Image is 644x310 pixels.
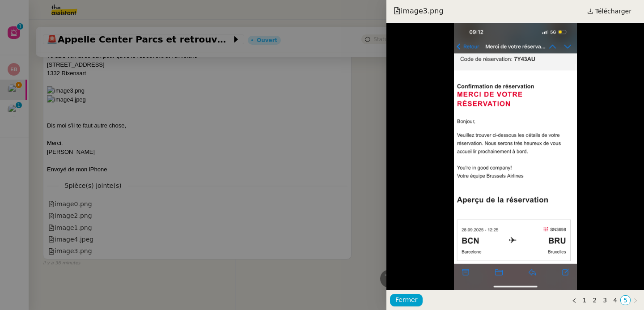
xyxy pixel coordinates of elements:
a: Télécharger [582,5,637,17]
a: 3 [600,296,610,305]
button: Fermer [390,294,423,306]
li: 4 [610,295,620,305]
li: 3 [600,295,610,305]
a: 2 [590,296,599,305]
a: 1 [580,296,589,305]
li: 1 [579,295,589,305]
li: 2 [589,295,600,305]
li: 5 [620,295,631,305]
a: 4 [610,296,620,305]
span: Fermer [395,295,417,305]
a: 5 [621,296,630,305]
button: Page précédente [569,295,579,305]
button: Page suivante [631,295,640,305]
span: Télécharger [595,5,631,17]
span: image3.png [394,6,444,16]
